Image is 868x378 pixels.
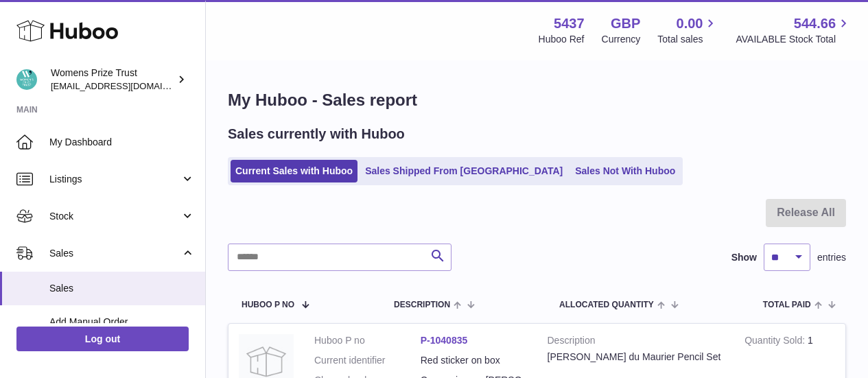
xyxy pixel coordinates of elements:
[736,33,852,46] span: AVAILABLE Stock Total
[49,316,195,329] span: Add Manual Order
[49,173,180,186] span: Listings
[314,334,421,347] dt: Huboo P no
[242,300,294,309] span: Huboo P no
[394,300,450,309] span: Description
[570,160,680,182] a: Sales Not With Huboo
[817,251,846,264] span: entries
[360,160,567,182] a: Sales Shipped From [GEOGRAPHIC_DATA]
[611,14,640,33] strong: GBP
[49,247,180,260] span: Sales
[744,335,808,349] strong: Quantity Sold
[49,136,195,149] span: My Dashboard
[51,80,202,91] span: [EMAIL_ADDRESS][DOMAIN_NAME]
[421,354,527,367] dd: Red sticker on box
[51,67,174,93] div: Womens Prize Trust
[736,14,852,46] a: 544.66 AVAILABLE Stock Total
[314,354,421,367] dt: Current identifier
[554,14,585,33] strong: 5437
[539,33,585,46] div: Huboo Ref
[49,282,195,295] span: Sales
[794,14,836,33] span: 544.66
[228,89,846,111] h1: My Huboo - Sales report
[16,327,189,351] a: Log out
[559,300,654,309] span: ALLOCATED Quantity
[49,210,180,223] span: Stock
[16,69,37,90] img: info@womensprizeforfiction.co.uk
[548,334,725,351] strong: Description
[677,14,703,33] span: 0.00
[657,14,718,46] a: 0.00 Total sales
[763,300,811,309] span: Total paid
[228,125,405,143] h2: Sales currently with Huboo
[731,251,757,264] label: Show
[602,33,641,46] div: Currency
[231,160,357,182] a: Current Sales with Huboo
[548,351,725,364] div: [PERSON_NAME] du Maurier Pencil Set
[421,335,468,346] a: P-1040835
[657,33,718,46] span: Total sales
